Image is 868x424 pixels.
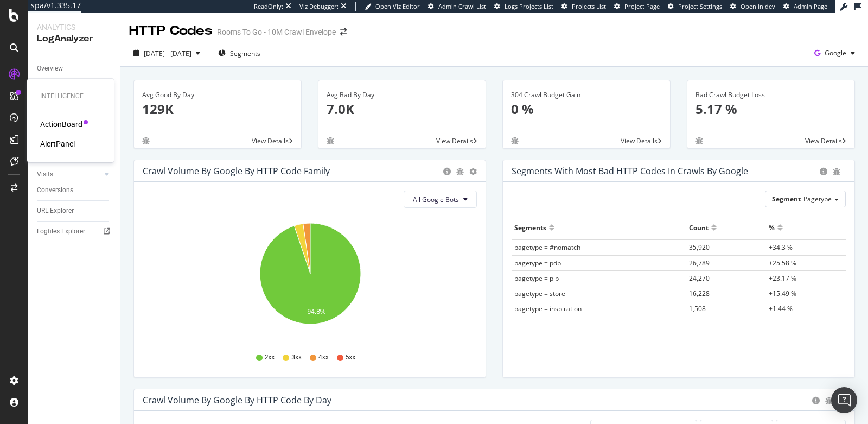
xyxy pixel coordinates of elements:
[40,138,75,149] a: AlertPanel
[37,205,112,217] a: URL Explorer
[689,243,710,252] span: 35,920
[37,169,53,180] div: Visits
[230,49,260,58] span: Segments
[143,217,477,343] svg: A chart.
[404,191,477,208] button: All Google Bots
[438,2,486,10] span: Admin Crawl List
[327,90,477,100] div: Avg Bad By Day
[469,168,477,175] div: gear
[689,258,710,268] span: 26,789
[40,92,101,101] div: Intelligence
[621,136,658,145] span: View Details
[340,28,347,36] div: arrow-right-arrow-left
[327,100,477,118] p: 7.0K
[365,2,420,11] a: Open Viz Editor
[514,304,582,313] span: pagetype = inspiration
[37,205,74,217] div: URL Explorer
[769,243,793,252] span: +34.3 %
[512,166,748,176] div: Segments with most bad HTTP codes in Crawls by google
[307,308,325,315] text: 94.8%
[572,2,606,10] span: Projects List
[265,353,275,362] span: 2xx
[37,226,85,237] div: Logfiles Explorer
[142,137,150,144] div: bug
[514,289,565,298] span: pagetype = store
[689,274,710,283] span: 24,270
[144,49,192,58] span: [DATE] - [DATE]
[772,194,801,204] span: Segment
[252,136,289,145] span: View Details
[37,33,111,45] div: LogAnalyzer
[810,45,859,62] button: Google
[346,353,356,362] span: 5xx
[514,274,559,283] span: pagetype = plp
[689,289,710,298] span: 16,228
[299,2,339,11] div: Viz Debugger:
[129,22,213,40] div: HTTP Codes
[142,90,293,100] div: Avg Good By Day
[833,168,840,175] div: bug
[214,45,265,62] button: Segments
[129,45,205,62] button: [DATE] - [DATE]
[689,304,706,313] span: 1,508
[428,2,486,11] a: Admin Crawl List
[678,2,722,10] span: Project Settings
[514,258,561,268] span: pagetype = pdp
[805,136,842,145] span: View Details
[511,100,662,118] p: 0 %
[668,2,722,11] a: Project Settings
[494,2,553,11] a: Logs Projects List
[614,2,660,11] a: Project Page
[143,166,330,176] div: Crawl Volume by google by HTTP Code Family
[291,353,302,362] span: 3xx
[741,2,775,10] span: Open in dev
[794,2,827,10] span: Admin Page
[730,2,775,11] a: Open in dev
[37,169,101,180] a: Visits
[769,304,793,313] span: +1.44 %
[511,137,519,144] div: bug
[769,274,796,283] span: +23.17 %
[561,2,606,11] a: Projects List
[820,168,827,175] div: circle-info
[37,226,112,237] a: Logfiles Explorer
[511,90,662,100] div: 304 Crawl Budget Gain
[514,219,546,236] div: Segments
[825,397,833,404] div: bug
[37,63,112,74] a: Overview
[514,243,580,252] span: pagetype = #nomatch
[831,387,857,413] div: Open Intercom Messenger
[769,289,796,298] span: +15.49 %
[40,119,82,130] a: ActionBoard
[695,100,846,118] p: 5.17 %
[456,168,464,175] div: bug
[695,137,703,144] div: bug
[142,100,293,118] p: 129K
[217,27,336,37] div: Rooms To Go - 10M Crawl Envelope
[37,22,111,33] div: Analytics
[443,168,451,175] div: circle-info
[375,2,420,10] span: Open Viz Editor
[37,185,73,196] div: Conversions
[624,2,660,10] span: Project Page
[37,63,63,74] div: Overview
[812,397,820,404] div: circle-info
[769,258,796,268] span: +25.58 %
[37,185,112,196] a: Conversions
[769,219,775,236] div: %
[825,48,846,58] span: Google
[695,90,846,100] div: Bad Crawl Budget Loss
[143,395,331,406] div: Crawl Volume by google by HTTP Code by Day
[327,137,334,144] div: bug
[413,195,459,204] span: All Google Bots
[783,2,827,11] a: Admin Page
[803,194,832,204] span: Pagetype
[254,2,283,11] div: ReadOnly:
[436,136,473,145] span: View Details
[505,2,553,10] span: Logs Projects List
[689,219,709,236] div: Count
[318,353,329,362] span: 4xx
